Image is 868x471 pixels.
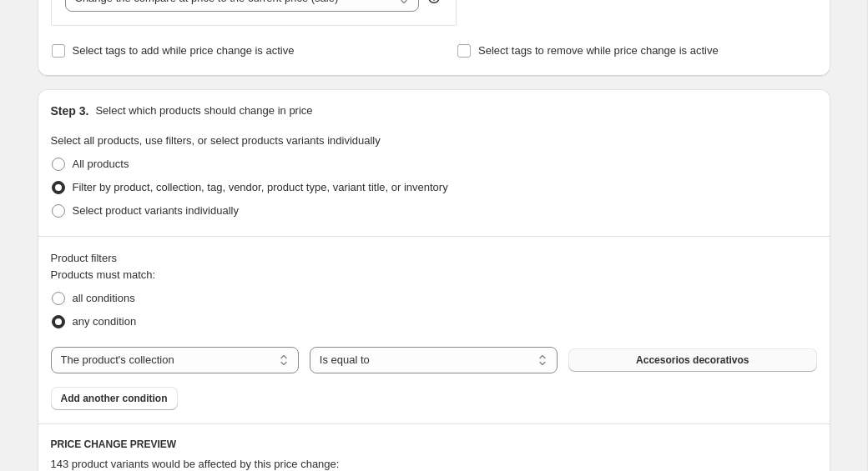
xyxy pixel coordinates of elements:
[73,44,295,57] span: Select tags to add while price change is active
[478,44,719,57] span: Select tags to remove while price change is active
[61,392,168,405] span: Add another condition
[73,315,137,328] span: any condition
[51,438,817,451] h6: PRICE CHANGE PREVIEW
[73,181,448,193] span: Filter by product, collection, tag, vendor, product type, variant title, or inventory
[568,348,816,372] button: Accesorios decorativos
[51,268,156,281] span: Products must match:
[636,353,749,367] span: Accesorios decorativos
[51,134,381,147] span: Select all products, use filters, or select products variants individually
[73,204,239,217] span: Select product variants individually
[51,103,89,119] h2: Step 3.
[95,103,312,119] p: Select which products should change in price
[73,158,129,170] span: All products
[51,458,340,470] span: 143 product variants would be affected by this price change:
[51,387,178,410] button: Add another condition
[51,250,817,267] div: Product filters
[73,292,135,304] span: all conditions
